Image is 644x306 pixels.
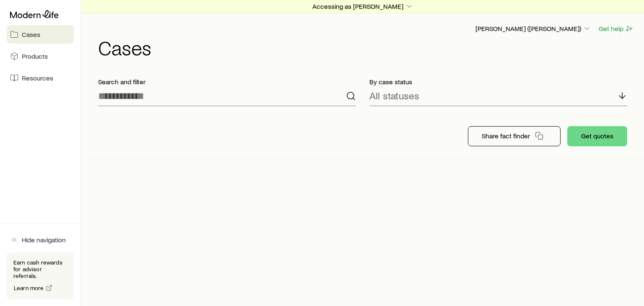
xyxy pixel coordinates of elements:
[369,90,419,101] p: All statuses
[7,69,74,87] a: Resources
[598,24,634,34] button: Get help
[22,52,48,60] span: Products
[369,78,627,86] p: By case status
[7,231,74,249] button: Hide navigation
[475,24,591,33] p: [PERSON_NAME] ([PERSON_NAME])
[7,25,74,44] a: Cases
[312,2,413,10] p: Accessing as [PERSON_NAME]
[475,24,592,34] button: [PERSON_NAME] ([PERSON_NAME])
[13,259,67,279] p: Earn cash rewards for advisor referrals.
[22,30,40,39] span: Cases
[22,236,66,244] span: Hide navigation
[14,285,44,291] span: Learn more
[7,47,74,65] a: Products
[98,78,356,86] p: Search and filter
[7,252,74,299] div: Earn cash rewards for advisor referrals.Learn more
[22,74,53,82] span: Resources
[567,126,627,146] button: Get quotes
[482,132,530,140] p: Share fact finder
[468,126,561,146] button: Share fact finder
[98,37,634,57] h1: Cases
